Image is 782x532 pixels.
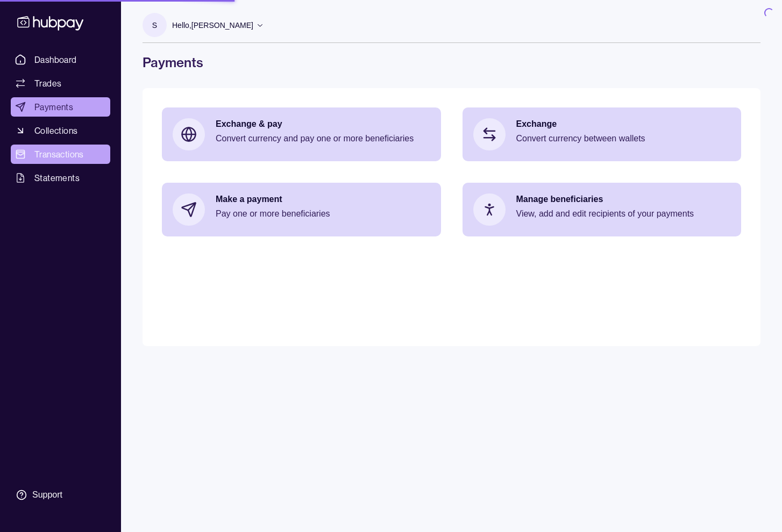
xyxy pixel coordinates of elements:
span: Trades [34,77,61,90]
a: ExchangeConvert currency between wallets [463,107,742,161]
p: Exchange [516,118,731,130]
a: Support [11,484,110,506]
p: S [152,19,157,31]
a: Statements [11,168,110,188]
a: Payments [11,97,110,117]
span: Transactions [34,148,84,161]
span: Statements [34,171,80,184]
p: Make a payment [216,193,430,205]
div: Support [32,489,62,501]
span: Payments [34,100,73,113]
p: Convert currency between wallets [516,133,731,145]
p: Convert currency and pay one or more beneficiaries [216,133,430,145]
a: Exchange & payConvert currency and pay one or more beneficiaries [162,107,441,161]
a: Dashboard [11,50,110,69]
a: Make a paymentPay one or more beneficiaries [162,183,441,236]
h1: Payments [143,54,760,71]
p: Exchange & pay [216,118,430,130]
a: Collections [11,121,110,140]
p: Pay one or more beneficiaries [216,208,430,220]
span: Collections [34,124,77,137]
span: Dashboard [34,53,77,66]
a: Trades [11,74,110,93]
p: Manage beneficiaries [516,193,731,205]
p: Hello, [PERSON_NAME] [172,19,253,31]
p: View, add and edit recipients of your payments [516,208,731,220]
a: Manage beneficiariesView, add and edit recipients of your payments [463,183,742,236]
a: Transactions [11,145,110,164]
